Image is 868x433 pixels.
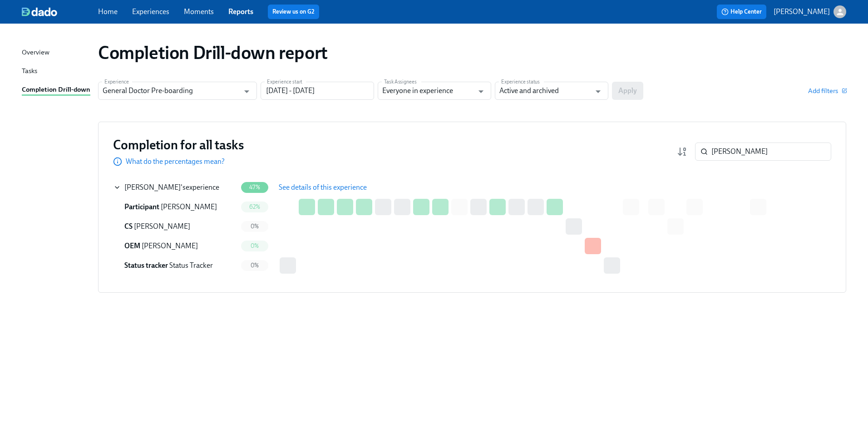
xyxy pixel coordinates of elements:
p: [PERSON_NAME] [774,7,830,17]
span: Onboarding Experience Manager [124,241,140,250]
a: Tasks [22,66,91,77]
svg: Completion rate (low to high) [677,146,688,157]
h1: Completion Drill-down report [98,42,328,64]
button: [PERSON_NAME] [774,5,846,18]
p: What do the percentages mean? [126,157,225,167]
a: Overview [22,47,91,59]
input: Search by name [711,143,831,161]
div: Tasks [22,66,37,77]
div: OEM [PERSON_NAME] [113,237,237,255]
span: Credentialing Specialist [124,222,133,231]
span: 62% [244,203,266,210]
a: Completion Drill-down [22,84,91,96]
a: Reports [228,7,253,16]
a: Home [98,7,118,16]
button: Add filters [808,86,846,95]
span: Participant [124,202,159,211]
div: 's experience [124,182,219,192]
h3: Completion for all tasks [113,137,244,153]
div: Status tracker Status Tracker [113,256,237,275]
div: [PERSON_NAME]'sexperience [113,178,237,197]
div: CS [PERSON_NAME] [113,217,237,236]
span: 0% [245,223,264,230]
button: Review us on G2 [268,5,319,19]
button: See details of this experience [272,178,373,197]
button: Open [474,84,488,98]
img: dado [22,7,57,16]
span: 0% [245,262,264,269]
span: See details of this experience [279,183,367,192]
span: [PERSON_NAME] [161,202,217,211]
span: [PERSON_NAME] [134,222,190,231]
span: [PERSON_NAME] [142,241,198,250]
a: Moments [184,7,214,16]
span: Status Tracker [169,261,213,270]
div: Overview [22,47,49,59]
span: 0% [245,242,264,249]
span: [PERSON_NAME] [124,183,181,192]
a: dado [22,7,98,16]
span: Help Center [721,7,762,16]
button: Open [591,84,605,98]
button: Help Center [717,5,766,19]
span: Status tracker [124,261,168,270]
span: 47% [244,184,266,191]
a: Review us on G2 [272,7,315,16]
div: Participant [PERSON_NAME] [113,198,237,216]
button: Open [240,84,254,98]
div: Completion Drill-down [22,84,90,96]
a: Experiences [132,7,169,16]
